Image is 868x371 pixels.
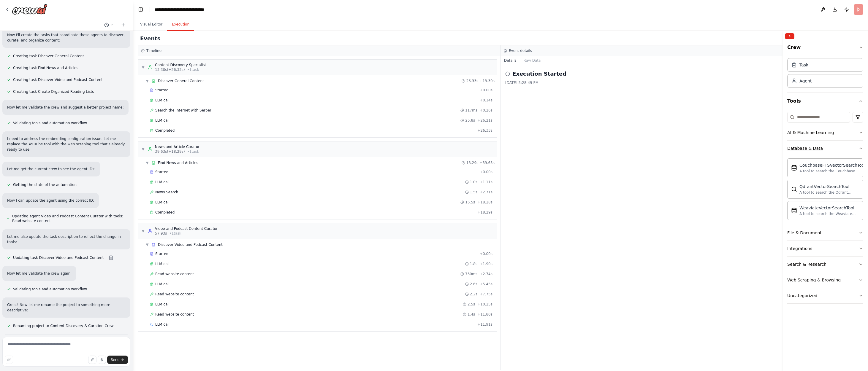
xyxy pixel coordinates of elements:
[480,251,492,256] span: + 0.00s
[155,292,194,297] span: Read website content
[155,302,170,307] span: LLM call
[107,356,128,364] button: Send
[480,292,492,297] span: + 7.75s
[12,4,47,15] img: Logo
[187,67,199,72] span: • 1 task
[787,125,863,140] button: AI & Machine Learning
[799,190,859,195] div: A tool to search the Qdrant database for relevant information on internal documents.
[155,190,178,195] span: News Search
[13,287,87,292] span: Validating tools and automation workflow
[787,261,826,267] div: Search & Research
[465,272,477,276] span: 730ms
[141,229,145,233] span: ▼
[155,231,167,236] span: 57.93s
[799,205,859,211] div: WeaviateVectorSearchTool
[155,7,224,12] nav: breadcrumb
[155,63,206,67] div: Content Discovery Specialist
[799,211,859,216] div: A tool to search the Weaviate database for relevant information on internal documents.
[155,108,211,113] span: Search the internet with Serper
[7,32,126,43] p: Now I'll create the tasks that coordinate these agents to discover, curate, and organize content:
[470,282,477,286] span: 2.6s
[477,210,492,215] span: + 18.29s
[780,31,785,371] button: Toggle Sidebar
[787,277,841,283] div: Web Scraping & Browsing
[170,231,181,236] span: • 1 task
[799,184,859,190] div: QdrantVectorSearchTool
[187,149,199,154] span: • 1 task
[102,21,116,28] button: Switch to previous chat
[98,356,106,364] button: Click to speak your automation idea
[470,190,477,195] span: 1.5s
[787,42,863,56] button: Crew
[7,105,124,110] p: Now let me validate the crew and suggest a better project name:
[500,56,520,65] button: Details
[155,170,168,174] span: Started
[480,272,492,276] span: + 2.74s
[13,121,87,125] span: Validating tools and automation workflow
[799,62,808,68] div: Task
[480,170,492,174] span: + 0.00s
[155,144,199,149] div: News and Article Curator
[477,118,492,123] span: + 26.21s
[155,210,175,215] span: Completed
[158,160,198,165] span: Find News and Articles
[791,186,797,192] img: Qdrantvectorsearchtool
[145,160,149,165] span: ▼
[787,130,834,136] div: AI & Machine Learning
[787,272,863,288] button: Web Scraping & Browsing
[141,147,145,152] span: ▼
[155,262,170,266] span: LLM call
[167,18,194,31] button: Execution
[158,242,223,247] span: Discover Video and Podcast Content
[470,262,477,266] span: 1.8s
[7,271,72,276] p: Now let me validate the crew again:
[155,282,170,286] span: LLM call
[466,160,479,165] span: 18.29s
[155,180,170,184] span: LLM call
[155,98,170,103] span: LLM call
[13,77,103,82] span: Creating task Discover Video and Podcast Content
[155,88,168,93] span: Started
[13,255,104,260] span: Updating task Discover Video and Podcast Content
[480,108,492,113] span: + 0.26s
[480,282,492,286] span: + 5.45s
[7,166,95,172] p: Let me get the current crew to see the agent IDs:
[155,272,194,276] span: Read website content
[787,141,863,156] button: Database & Data
[111,357,120,362] span: Send
[787,241,863,256] button: Integrations
[520,56,544,65] button: Raw Data
[787,145,823,151] div: Database & Data
[135,18,167,31] button: Visual Editor
[465,200,475,205] span: 15.5s
[13,54,84,58] span: Creating task Discover General Content
[477,128,492,133] span: + 26.33s
[13,182,77,187] span: Getting the state of the automation
[477,200,492,205] span: + 18.28s
[479,79,495,83] span: + 13.30s
[480,262,492,266] span: + 1.90s
[787,109,863,308] div: Tools
[88,356,96,364] button: Upload files
[787,293,817,299] div: Uncategorized
[155,312,194,317] span: Read website content
[465,118,475,123] span: 25.8s
[155,118,170,123] span: LLM call
[140,34,160,43] h2: Events
[137,5,145,14] button: Hide left sidebar
[13,324,114,328] span: Renaming project to Content Discovery & Curation Crew
[791,165,797,171] img: Couchbaseftsvectorsearchtool
[477,312,492,317] span: + 11.80s
[145,79,149,83] span: ▼
[155,226,218,231] div: Video and Podcast Content Curator
[480,190,492,195] span: + 2.71s
[13,89,94,94] span: Creating task Create Organized Reading Lists
[155,322,170,327] span: LLM call
[799,78,812,84] div: Agent
[505,80,859,85] div: [DATE] 3:28:49 PM
[145,242,149,247] span: ▼
[512,70,566,78] h2: Execution Started
[470,180,477,184] span: 1.0s
[155,67,185,72] span: 13.30s (+26.33s)
[785,33,794,39] button: Collapse right sidebar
